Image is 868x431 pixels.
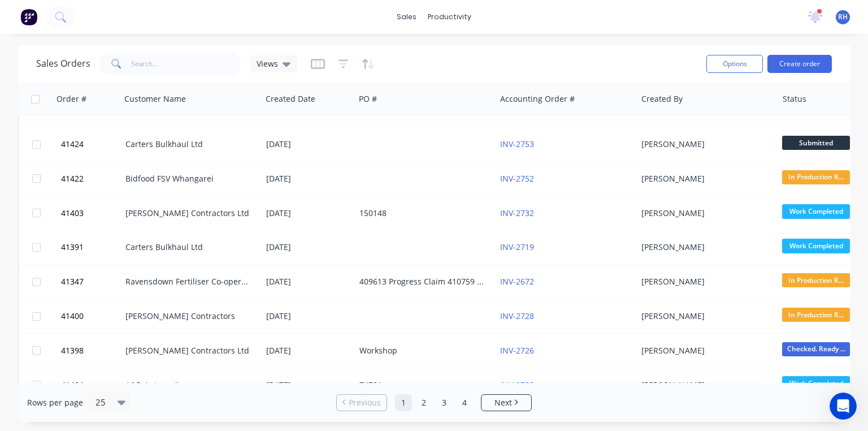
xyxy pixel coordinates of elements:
button: 41347 [58,265,125,299]
button: Create order [767,55,832,73]
a: Page 1 is your current page [395,394,412,411]
div: Carters Bulkhaul Ltd [125,139,251,150]
span: In Production R... [782,170,850,184]
div: A&D Automotive [125,380,251,391]
ul: Pagination [332,394,536,411]
div: sales [391,8,422,25]
button: 41422 [58,162,125,196]
div: Created By [641,93,683,105]
span: 41422 [61,173,84,184]
span: 41424 [61,139,84,150]
div: [PERSON_NAME] Contractors Ltd [125,345,251,356]
div: [PERSON_NAME] [641,345,767,356]
div: 409613 Progress Claim 410759 - Remainder of job [359,276,485,287]
a: Page 4 [456,394,473,411]
div: 74781 [359,380,485,391]
div: Accounting Order # [500,93,575,105]
a: INV-2728 [500,311,534,321]
button: Options [706,55,763,73]
div: Ravensdown Fertiliser Co-operative [125,276,251,287]
iframe: Intercom live chat [830,393,857,420]
button: 41424 [58,127,125,161]
div: Workshop [359,345,485,356]
div: Carters Bulkhaul Ltd [125,242,251,253]
a: Page 2 [415,394,432,411]
a: Page 3 [436,394,453,411]
div: Customer Name [124,93,186,105]
span: Rows per page [27,397,83,408]
span: 41404 [61,380,84,391]
button: 41391 [58,230,125,264]
a: INV-2672 [500,276,534,287]
div: [DATE] [266,311,350,322]
span: In Production R... [782,273,850,287]
div: [PERSON_NAME] [641,311,767,322]
div: Bidfood FSV Whangarei [125,173,251,184]
a: INV-2719 [500,242,534,252]
span: Work Completed [782,239,850,253]
div: PO # [359,93,377,105]
div: 150148 [359,208,485,219]
div: Order # [57,93,86,105]
div: [DATE] [266,276,350,287]
a: Next page [481,397,531,408]
span: 41403 [61,208,84,219]
div: productivity [422,8,477,25]
span: RH [838,12,848,22]
div: [DATE] [266,380,350,391]
div: [PERSON_NAME] [641,139,767,150]
a: Previous page [337,397,387,408]
a: INV-2726 [500,345,534,356]
div: [DATE] [266,173,350,184]
div: Created Date [266,93,315,105]
span: Checked. Ready ... [782,342,850,356]
div: [DATE] [266,242,350,253]
div: [PERSON_NAME] [641,173,767,184]
a: INV-2732 [500,208,534,218]
div: [PERSON_NAME] [641,276,767,287]
span: 41398 [61,345,84,356]
a: INV-2733 [500,380,534,390]
div: [DATE] [266,345,350,356]
div: [PERSON_NAME] Contractors [125,311,251,322]
button: 41400 [58,299,125,333]
a: INV-2752 [500,173,534,184]
input: Search... [131,53,241,75]
div: [PERSON_NAME] [641,380,767,391]
button: 41403 [58,196,125,230]
span: In Production R... [782,308,850,322]
button: 41404 [58,368,125,402]
div: [PERSON_NAME] [641,242,767,253]
span: Work Completed [782,376,850,390]
span: Previous [349,397,381,408]
span: Submitted [782,136,850,150]
div: Status [783,93,806,105]
div: [PERSON_NAME] [641,208,767,219]
span: 41347 [61,276,84,287]
img: Factory [20,8,37,25]
span: 41391 [61,242,84,253]
h1: Sales Orders [36,58,90,69]
span: Next [494,397,512,408]
a: INV-2753 [500,139,534,149]
div: [DATE] [266,139,350,150]
span: Work Completed [782,204,850,218]
div: [DATE] [266,208,350,219]
div: [PERSON_NAME] Contractors Ltd [125,208,251,219]
span: Views [257,58,278,70]
span: 41400 [61,311,84,322]
button: 41398 [58,334,125,368]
